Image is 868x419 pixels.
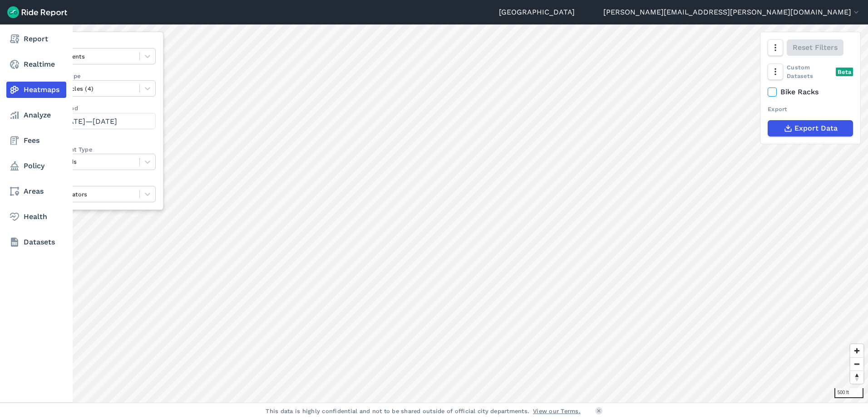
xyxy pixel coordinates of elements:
[794,123,838,134] span: Export Data
[6,183,66,200] a: Areas
[29,24,868,403] canvas: Map
[6,209,66,225] a: Health
[6,82,66,98] a: Heatmaps
[850,370,863,384] button: Reset bearing to north
[44,72,156,80] label: Vehicle Type
[44,39,156,48] label: Data Type
[793,42,838,53] span: Reset Filters
[768,105,853,113] div: Export
[44,145,156,154] label: Curb Event Type
[768,87,853,97] label: Bike Racks
[44,113,156,129] button: [DATE]—[DATE]
[787,39,843,56] button: Reset Filters
[61,117,117,126] span: [DATE]—[DATE]
[836,68,853,76] div: Beta
[603,7,861,18] button: [PERSON_NAME][EMAIL_ADDRESS][PERSON_NAME][DOMAIN_NAME]
[6,56,66,73] a: Realtime
[6,158,66,174] a: Policy
[7,6,67,18] img: Ride Report
[6,234,66,250] a: Datasets
[834,388,863,398] div: 500 ft
[768,63,853,80] div: Custom Datasets
[499,7,575,18] a: [GEOGRAPHIC_DATA]
[533,407,581,415] a: View our Terms.
[44,177,156,186] label: Operators
[6,132,66,149] a: Fees
[768,120,853,136] button: Export Data
[850,344,863,357] button: Zoom in
[6,31,66,47] a: Report
[6,107,66,123] a: Analyze
[44,104,156,112] label: Data Period
[850,357,863,370] button: Zoom out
